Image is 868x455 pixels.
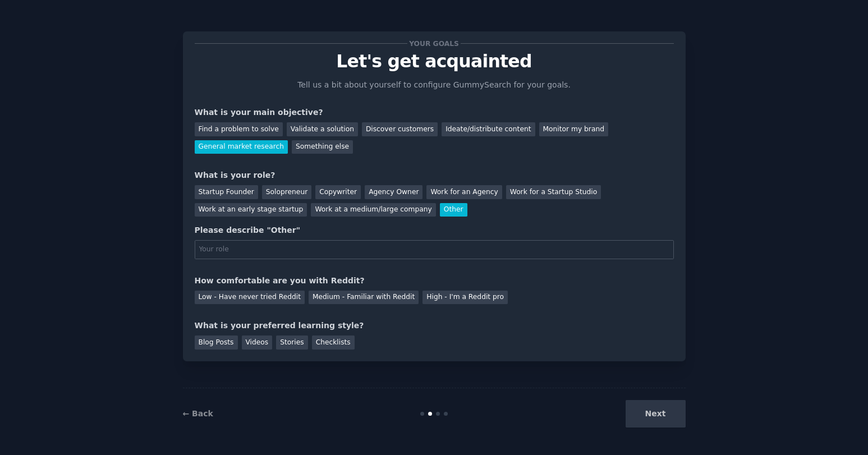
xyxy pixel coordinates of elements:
div: General market research [195,140,288,154]
div: Monitor my brand [539,122,608,136]
div: Ideate/distribute content [442,122,535,136]
div: Blog Posts [195,335,238,350]
div: Low - Have never tried Reddit [195,291,305,305]
a: ← Back [183,409,213,418]
p: Let's get acquainted [195,52,674,71]
div: Work at an early stage startup [195,203,307,217]
div: Copywriter [315,185,361,199]
div: High - I'm a Reddit pro [422,291,508,305]
div: Other [440,203,467,217]
div: What is your main objective? [195,107,674,118]
div: What is your preferred learning style? [195,320,674,332]
div: Work at a medium/large company [311,203,435,217]
div: How comfortable are you with Reddit? [195,275,674,287]
div: Discover customers [362,122,438,136]
div: What is your role? [195,169,674,181]
p: Tell us a bit about yourself to configure GummySearch for your goals. [293,79,576,91]
div: Checklists [312,335,355,350]
div: Videos [242,335,273,350]
input: Your role [195,240,674,259]
div: Validate a solution [287,122,358,136]
div: Work for a Startup Studio [506,185,601,199]
span: Your goals [407,38,461,49]
div: Medium - Familiar with Reddit [309,291,419,305]
div: Work for an Agency [426,185,502,199]
div: Please describe "Other" [195,224,674,236]
div: Something else [292,140,353,154]
div: Agency Owner [365,185,422,199]
div: Find a problem to solve [195,122,283,136]
div: Startup Founder [195,185,258,199]
div: Stories [276,335,307,350]
div: Solopreneur [262,185,311,199]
